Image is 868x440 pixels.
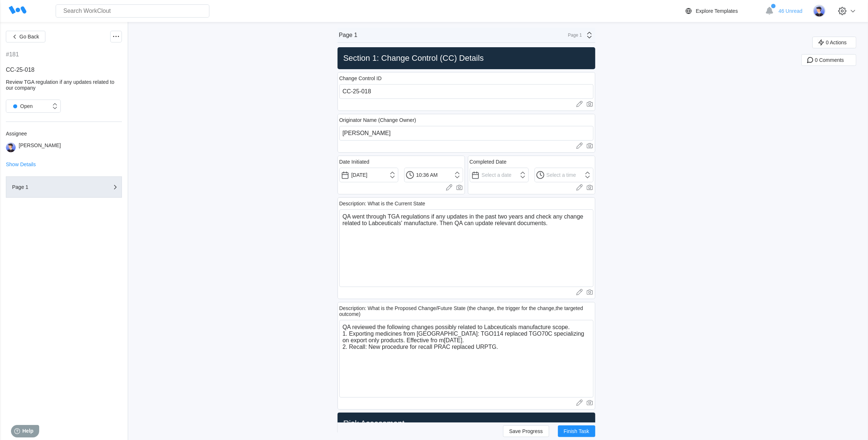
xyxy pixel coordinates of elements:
[340,53,592,63] h2: Section 1: Change Control (CC) Details
[19,34,39,39] span: Go Back
[339,305,593,317] div: Description: What is the Proposed Change/Future State (the change, the trigger for the change,the...
[534,168,593,182] input: Select a time
[339,159,370,165] div: Date Initiated
[339,32,358,38] div: Page 1
[813,5,826,17] img: user-5.png
[509,429,543,434] span: Save Progress
[470,159,507,165] div: Completed Date
[826,40,847,45] span: 0 Actions
[6,142,16,152] img: user-5.png
[815,57,844,63] span: 0 Comments
[12,184,85,190] div: Page 1
[6,162,36,167] button: Show Details
[339,209,593,287] textarea: QA went through TGA regulations if any updates in the past two years and check any change related...
[404,168,463,182] input: Select a time
[19,142,61,152] div: [PERSON_NAME]
[339,320,593,398] textarea: QA reviewed the following changes possibly related to Labceuticals manufacture scope. 1. Exportin...
[6,51,19,58] div: #181
[339,168,398,182] input: Select a date
[801,54,856,66] button: 0 Comments
[779,8,802,14] span: 46 Unread
[339,201,425,206] div: Description: What is the Current State
[6,67,34,73] span: CC-25-018
[6,79,122,91] div: Review TGA regulation if any updates related to our company
[684,7,761,15] a: Explore Templates
[6,131,122,137] div: Assignee
[6,176,122,198] button: Page 1
[339,126,593,141] input: Type here...
[340,418,592,429] h2: Risk Assessment
[10,101,33,111] div: Open
[339,84,593,99] input: Type here...
[339,75,382,81] div: Change Control ID
[812,37,856,48] button: 0 Actions
[6,31,45,42] button: Go Back
[558,425,595,437] button: Finish Task
[470,168,529,182] input: Select a date
[564,429,589,434] span: Finish Task
[339,117,416,123] div: Originator Name (Change Owner)
[503,425,549,437] button: Save Progress
[564,33,582,38] div: Page 1
[696,8,738,14] div: Explore Templates
[56,4,209,18] input: Search WorkClout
